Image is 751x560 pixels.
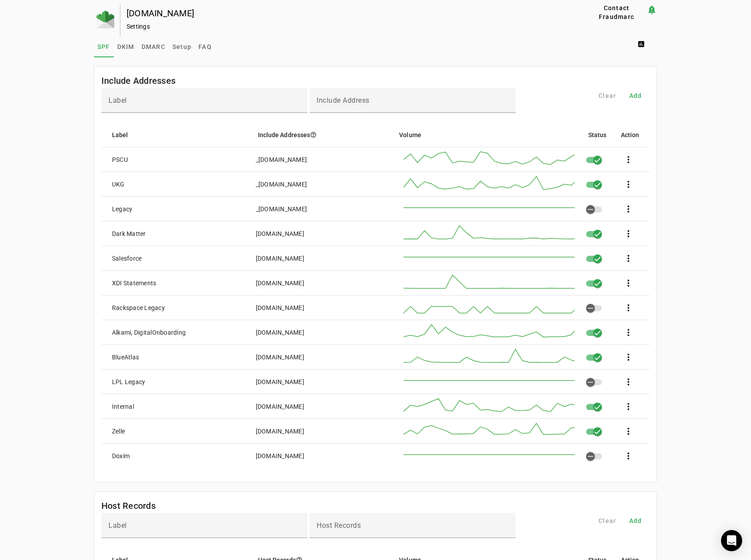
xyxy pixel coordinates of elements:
div: UKG [112,180,125,189]
div: PSCU [112,155,128,164]
span: FAQ [198,44,212,50]
button: Add [621,513,650,529]
span: DKIM [117,44,135,50]
mat-card-title: Host Records [101,499,156,513]
div: LPL Legacy [112,377,146,386]
mat-icon: notification_important [646,4,657,15]
div: [DOMAIN_NAME] [256,279,304,287]
div: [DOMAIN_NAME] [256,353,304,362]
div: Dark Matter [112,229,146,238]
div: [DOMAIN_NAME] [256,303,304,312]
button: Add [621,88,650,104]
div: Legacy [112,205,133,213]
mat-card-title: Include Addresses [101,74,176,88]
span: Add [629,516,642,525]
div: Internal [112,402,134,411]
div: [DOMAIN_NAME] [256,328,304,337]
mat-header-cell: Status [581,123,614,147]
div: _[DOMAIN_NAME] [256,205,307,213]
a: SPF [94,36,114,57]
mat-label: Include Address [317,96,370,105]
div: Zelle [112,427,125,436]
span: DMARC [142,44,165,50]
div: Rackspace Legacy [112,303,165,312]
i: help_outline [310,131,317,138]
mat-label: Label [108,96,127,105]
a: FAQ [195,36,215,57]
div: _[DOMAIN_NAME] [256,180,307,189]
mat-label: Host Records [317,521,361,530]
div: Doxim [112,452,130,460]
div: _[DOMAIN_NAME] [256,155,307,164]
div: [DOMAIN_NAME] [256,402,304,411]
mat-header-cell: Action [614,123,650,147]
mat-header-cell: Include Addresses [251,123,392,147]
div: [DOMAIN_NAME] [127,9,558,18]
div: [DOMAIN_NAME] [256,254,304,263]
div: [DOMAIN_NAME] [256,377,304,386]
div: [DOMAIN_NAME] [256,229,304,238]
div: XDI Statements [112,279,157,287]
a: DKIM [114,36,138,57]
a: DMARC [138,36,169,57]
a: Setup [169,36,195,57]
button: Contact Fraudmarc [587,4,646,20]
div: Open Intercom Messenger [721,530,742,551]
div: [DOMAIN_NAME] [256,452,304,460]
mat-header-cell: Label [101,123,251,147]
mat-header-cell: Volume [392,123,581,147]
img: Fraudmarc Logo [97,11,114,28]
span: Setup [172,44,191,50]
span: SPF [97,44,110,50]
span: Contact Fraudmarc [590,4,643,21]
span: Add [629,91,642,100]
div: Settings [127,22,558,31]
div: [DOMAIN_NAME] [256,427,304,436]
mat-label: Label [108,521,127,530]
div: Alkami, DigitalOnboarding [112,328,186,337]
fm-list-table: Include Addresses [94,66,657,482]
div: Salesforce [112,254,142,263]
div: BlueAtlas [112,353,139,362]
